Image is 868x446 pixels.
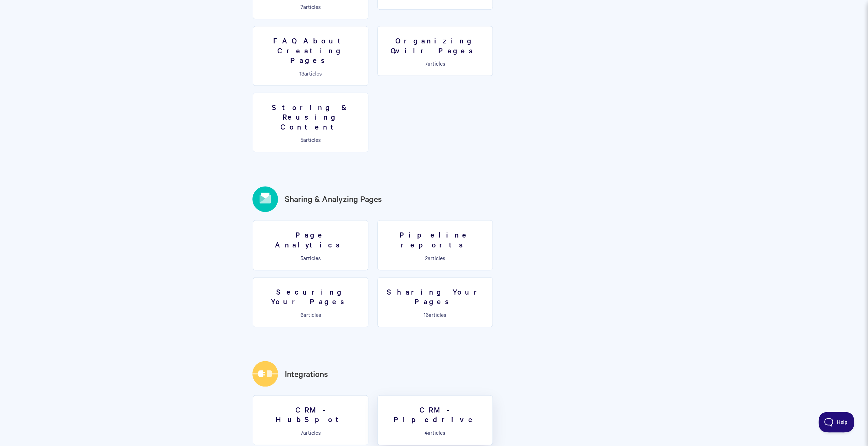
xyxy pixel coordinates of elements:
span: 7 [300,3,303,10]
a: CRM - HubSpot 7articles [253,395,368,445]
p: articles [382,429,488,435]
h3: Storing & Reusing Content [257,102,364,132]
span: 7 [425,59,428,67]
iframe: Toggle Customer Support [819,412,854,432]
h3: Securing Your Pages [257,287,364,306]
a: Organizing Qwilr Pages 7articles [377,26,493,76]
span: 16 [424,311,429,318]
p: articles [382,311,488,317]
h3: Pipeline reports [382,230,488,249]
h3: Page Analytics [257,230,364,249]
span: 5 [300,136,303,143]
span: 5 [300,254,303,261]
h3: FAQ About Creating Pages [257,36,364,65]
a: Pipeline reports 2articles [377,220,493,270]
a: Integrations [285,368,328,380]
a: Sharing Your Pages 16articles [377,277,493,327]
span: 13 [299,69,304,77]
p: articles [382,60,488,66]
span: 6 [300,311,304,318]
a: Sharing & Analyzing Pages [285,193,382,205]
p: articles [257,311,364,317]
a: Securing Your Pages 6articles [253,277,368,327]
p: articles [257,3,364,10]
p: articles [257,70,364,76]
h3: CRM - HubSpot [257,405,364,424]
span: 4 [425,429,428,436]
a: Storing & Reusing Content 5articles [253,93,368,152]
h3: Organizing Qwilr Pages [382,36,488,55]
a: Page Analytics 5articles [253,220,368,270]
a: CRM - Pipedrive 4articles [377,395,493,445]
h3: Sharing Your Pages [382,287,488,306]
a: FAQ About Creating Pages 13articles [253,26,368,86]
span: 2 [425,254,428,261]
p: articles [382,255,488,261]
p: articles [257,255,364,261]
span: 7 [300,429,303,436]
h3: CRM - Pipedrive [382,405,488,424]
p: articles [257,429,364,435]
p: articles [257,136,364,143]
